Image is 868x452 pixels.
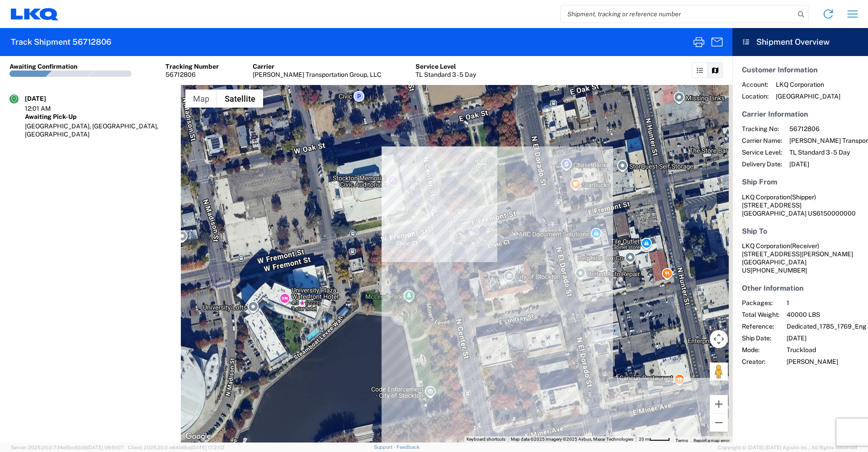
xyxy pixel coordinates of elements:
span: [STREET_ADDRESS] [742,202,802,209]
span: Client: 2025.20.0-e640dba [128,445,225,450]
span: Copyright © [DATE]-[DATE] Agistix Inc., All Rights Reserved [718,443,857,452]
div: Tracking Number [165,62,219,71]
span: 20 m [639,437,649,442]
h5: Customer Information [742,66,859,74]
span: Tracking No: [742,125,782,133]
button: Drag Pegman onto the map to open Street View [710,363,728,381]
button: Map Scale: 20 m per 42 pixels [636,436,673,443]
button: Map camera controls [710,330,728,348]
span: (Receiver) [790,242,819,250]
h5: Carrier Information [742,110,859,118]
address: [GEOGRAPHIC_DATA] US [742,193,859,217]
div: 56712806 [165,71,219,79]
div: Service Level [415,62,476,71]
span: Packages: [742,299,779,307]
span: 6150000000 [816,210,856,217]
a: Support [374,444,396,450]
address: [GEOGRAPHIC_DATA] US [742,242,859,274]
a: Feedback [396,444,420,450]
div: Awaiting Confirmation [9,62,77,71]
span: Mode: [742,346,779,354]
div: 12:01 AM [25,104,70,113]
span: LKQ Corporation [742,193,790,201]
span: LKQ Corporation [776,80,840,89]
span: Creator: [742,358,779,366]
span: Carrier Name: [742,137,782,145]
span: (Shipper) [790,193,816,201]
div: Carrier [253,62,382,71]
h5: Ship From [742,178,859,186]
span: Account: [742,80,769,89]
a: Open this area in Google Maps (opens a new window) [183,431,213,443]
button: Show satellite imagery [217,89,263,108]
span: Server: 2025.20.0-734e5bc92d9 [11,445,124,450]
span: [DATE] 17:21:12 [191,445,225,450]
h5: Other Information [742,284,859,292]
button: Zoom in [710,395,728,413]
h5: Ship To [742,227,859,235]
span: Service Level: [742,148,782,156]
span: LKQ Corporation [STREET_ADDRESS][PERSON_NAME] [742,242,853,258]
button: Keyboard shortcuts [467,436,505,443]
span: Map data ©2025 Imagery ©2025 Airbus, Maxar Technologies [511,437,633,442]
input: Shipment, tracking or reference number [561,5,795,23]
span: Reference: [742,322,779,330]
div: [GEOGRAPHIC_DATA], [GEOGRAPHIC_DATA], [GEOGRAPHIC_DATA] [25,122,171,138]
header: Shipment Overview [732,28,868,56]
div: [PERSON_NAME] Transportation Group, LLC [253,71,382,79]
span: [DATE] 09:51:07 [87,445,124,450]
img: Google [183,431,213,443]
div: Awaiting Pick-Up [25,113,171,121]
a: Report a map error [693,438,730,443]
span: [GEOGRAPHIC_DATA] [776,92,840,100]
button: Show street map [185,89,217,108]
h2: Track Shipment 56712806 [11,37,111,47]
button: Zoom out [710,414,728,432]
span: Location: [742,92,769,100]
span: Total Weight: [742,311,779,319]
span: [PHONE_NUMBER] [750,267,807,274]
a: Terms [675,438,688,443]
div: [DATE] [25,94,70,103]
span: Ship Date: [742,334,779,342]
div: TL Standard 3 - 5 Day [415,71,476,79]
span: Delivery Date: [742,160,782,168]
